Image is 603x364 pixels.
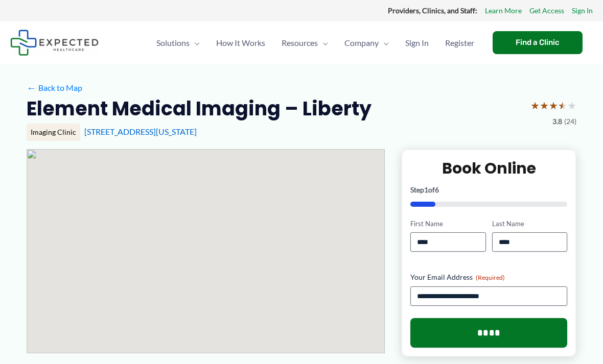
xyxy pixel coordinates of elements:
[549,96,558,115] span: ★
[552,115,562,128] span: 3.8
[379,25,389,61] span: Menu Toggle
[190,25,200,61] span: Menu Toggle
[410,158,567,178] h2: Book Online
[27,96,372,121] h2: Element Medical Imaging – Liberty
[282,25,318,61] span: Resources
[336,25,397,61] a: CompanyMenu Toggle
[27,80,82,95] a: ←Back to Map
[567,96,576,115] span: ★
[435,185,439,194] span: 6
[485,4,522,17] a: Learn More
[529,4,564,17] a: Get Access
[492,219,567,229] label: Last Name
[397,25,437,61] a: Sign In
[540,96,549,115] span: ★
[27,83,36,92] span: ←
[437,25,482,61] a: Register
[216,25,265,61] span: How It Works
[564,115,576,128] span: (24)
[493,31,583,54] a: Find a Clinic
[148,25,482,61] nav: Primary Site Navigation
[318,25,328,61] span: Menu Toggle
[27,124,80,141] div: Imaging Clinic
[10,30,99,56] img: Expected Healthcare Logo - side, dark font, small
[156,25,190,61] span: Solutions
[388,6,477,15] strong: Providers, Clinics, and Staff:
[84,127,197,136] a: [STREET_ADDRESS][US_STATE]
[410,219,485,229] label: First Name
[530,96,540,115] span: ★
[208,25,273,61] a: How It Works
[558,96,567,115] span: ★
[344,25,379,61] span: Company
[445,25,474,61] span: Register
[424,185,428,194] span: 1
[572,4,593,17] a: Sign In
[273,25,336,61] a: ResourcesMenu Toggle
[148,25,208,61] a: SolutionsMenu Toggle
[405,25,429,61] span: Sign In
[476,274,505,281] span: (Required)
[410,272,567,282] label: Your Email Address
[410,186,567,193] p: Step of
